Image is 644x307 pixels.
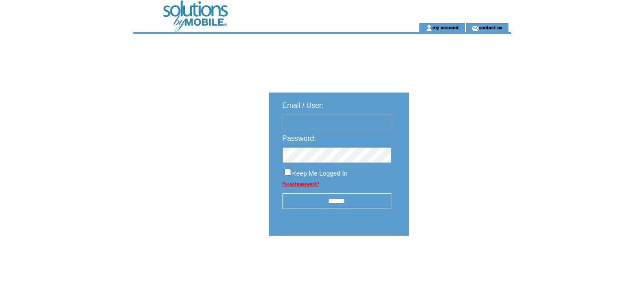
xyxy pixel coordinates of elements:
[435,258,480,270] img: transparent.png;jsessionid=4292C1DEF1E26DC4CC735E4D1F5871CA
[292,170,348,177] span: Keep Me Logged In
[282,181,319,186] a: Forgot password?
[426,24,432,32] img: account_icon.gif;jsessionid=4292C1DEF1E26DC4CC735E4D1F5871CA
[432,24,459,30] a: my account
[479,24,503,30] a: contact us
[282,102,324,109] span: Email / User:
[282,135,316,142] span: Password:
[472,24,479,32] img: contact_us_icon.gif;jsessionid=4292C1DEF1E26DC4CC735E4D1F5871CA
